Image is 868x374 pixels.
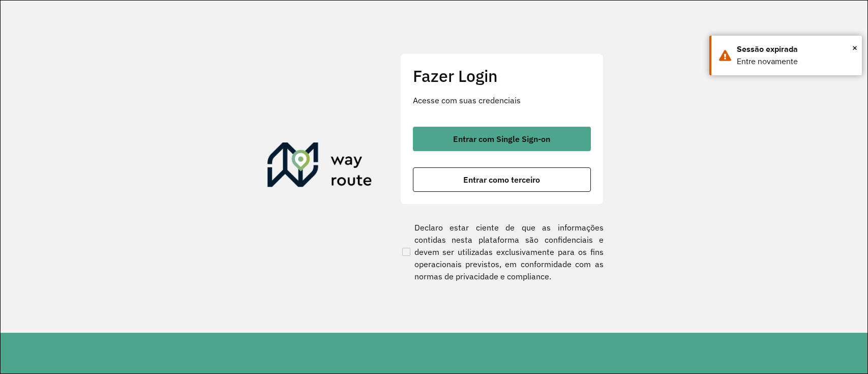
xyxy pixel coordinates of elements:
[737,55,854,68] div: Entre novamente
[852,40,857,55] span: ×
[413,127,591,151] button: button
[463,176,540,184] span: Entrar como terceiro
[852,40,857,55] button: Close
[400,221,604,282] label: Declaro estar ciente de que as informações contidas nesta plataforma são confidenciais e devem se...
[267,142,372,191] img: Roteirizador AmbevTech
[453,135,550,143] span: Entrar com Single Sign-on
[413,94,591,106] p: Acesse com suas credenciais
[413,66,591,85] h2: Fazer Login
[737,43,854,55] div: Sessão expirada
[413,167,591,192] button: button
